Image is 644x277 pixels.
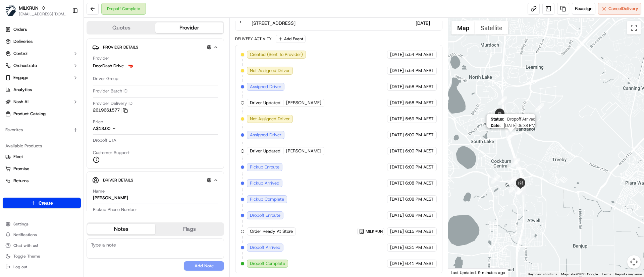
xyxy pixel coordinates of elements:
[13,178,29,184] span: Returns
[87,224,155,234] button: Notes
[250,164,279,170] span: Pickup Enroute
[93,150,130,156] span: Customer Support
[561,272,598,276] span: Map data ©2025 Google
[602,272,611,276] a: Terms (opens in new tab)
[390,116,404,122] span: [DATE]
[405,100,434,106] span: 5:58 PM AEST
[13,166,29,172] span: Promise
[405,132,434,138] span: 6:00 PM AEST
[517,186,526,195] div: 8
[93,100,132,107] span: Provider Delivery ID
[405,68,434,74] span: 5:54 PM AEST
[508,177,517,185] div: 13
[3,125,81,135] div: Favorites
[405,164,434,170] span: 6:00 PM AEST
[250,212,280,218] span: Dropoff Enroute
[93,63,124,69] span: DoorDash Drive
[250,261,285,267] span: Dropoff Complete
[511,158,520,167] div: 14
[390,180,404,186] span: [DATE]
[235,36,272,42] div: Delivery Activity
[250,100,280,106] span: Driver Updated
[475,21,508,34] button: Show satellite imagery
[490,117,504,122] span: Status :
[514,177,523,186] div: 11
[250,228,293,234] span: Order Ready At Store
[13,221,29,227] span: Settings
[19,5,39,11] button: MILKRUN
[3,241,81,250] button: Chat with us!
[155,22,223,33] button: Provider
[390,68,404,74] span: [DATE]
[412,20,430,26] span: [DATE]
[451,21,475,34] button: Show street map
[390,212,404,218] span: [DATE]
[3,141,81,151] div: Available Products
[250,84,281,90] span: Assigned Driver
[13,111,46,117] span: Product Catalog
[490,123,500,128] span: Date :
[517,182,526,191] div: 10
[13,154,23,160] span: Fleet
[13,63,37,69] span: Orchestrate
[405,228,434,234] span: 6:15 PM AEST
[103,45,138,50] span: Provider Details
[39,200,53,206] span: Create
[3,219,81,229] button: Settings
[3,60,81,71] button: Orchestrate
[3,109,81,119] a: Product Catalog
[5,5,16,16] img: MILKRUN
[250,196,284,202] span: Pickup Complete
[448,268,508,277] div: Last Updated: 9 minutes ago
[507,117,535,122] span: Dropoff Arrived
[627,255,641,269] button: Map camera controls
[390,100,404,106] span: [DATE]
[93,126,152,132] button: A$13.00
[19,11,67,17] span: [EMAIL_ADDRESS][DOMAIN_NAME]
[3,163,81,174] button: Promise
[13,232,37,237] span: Notifications
[498,96,507,105] div: 15
[93,188,105,194] span: Name
[13,51,28,57] span: Control
[5,166,78,172] a: Promise
[510,180,519,188] div: 12
[491,175,500,184] div: 1
[405,245,434,251] span: 6:31 PM AEST
[250,245,280,251] span: Dropoff Arrived
[126,62,135,70] img: doordash_logo_v2.png
[250,148,280,154] span: Driver Updated
[405,52,434,58] span: 5:54 PM AEST
[3,72,81,83] button: Engage
[93,119,103,125] span: Price
[3,198,81,208] button: Create
[390,228,404,234] span: [DATE]
[252,20,296,26] span: [STREET_ADDRESS]
[390,52,404,58] span: [DATE]
[93,126,110,131] span: A$13.00
[276,35,306,43] button: Add Event
[3,151,81,162] button: Fleet
[535,103,544,112] div: 16
[5,178,78,184] a: Returns
[390,196,404,202] span: [DATE]
[93,76,118,82] span: Driver Group
[286,100,321,106] span: [PERSON_NAME]
[405,261,434,267] span: 6:41 PM AEST
[506,132,515,140] div: 17
[93,195,128,201] div: [PERSON_NAME]
[250,52,303,58] span: Created (Sent To Provider)
[250,68,290,74] span: Not Assigned Driver
[3,24,81,35] a: Orders
[250,180,279,186] span: Pickup Arrived
[13,26,27,32] span: Orders
[3,176,81,186] button: Returns
[13,99,29,105] span: Nash AI
[3,252,81,261] button: Toggle Theme
[390,84,404,90] span: [DATE]
[250,132,281,138] span: Assigned Driver
[3,230,81,239] button: Notifications
[3,262,81,272] button: Log out
[517,186,525,194] div: 9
